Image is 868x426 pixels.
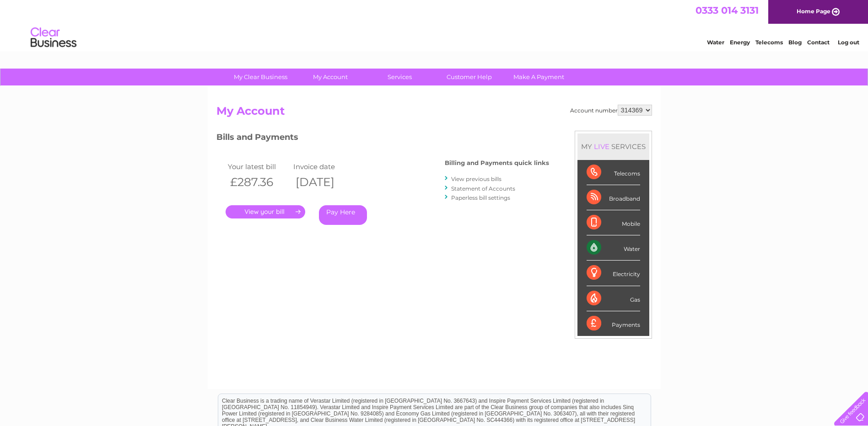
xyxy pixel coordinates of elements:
[501,69,577,85] a: Make A Payment
[319,205,367,225] a: Pay Here
[592,142,611,151] div: LIVE
[587,210,640,235] div: Mobile
[695,5,759,16] a: 0333 014 3131
[445,160,549,166] h4: Billing and Payments quick links
[431,69,507,85] a: Customer Help
[291,160,357,173] td: Invoice date
[755,39,783,46] a: Telecoms
[587,235,640,261] div: Water
[577,133,649,160] div: MY SERVICES
[587,286,640,311] div: Gas
[788,39,802,46] a: Blog
[587,261,640,286] div: Electricity
[226,160,291,173] td: Your latest bill
[451,185,515,192] a: Statement of Accounts
[451,176,501,182] a: View previous bills
[30,24,77,52] img: logo.png
[587,311,640,336] div: Payments
[587,185,640,210] div: Broadband
[587,160,640,185] div: Telecoms
[291,173,357,192] th: [DATE]
[226,173,291,192] th: £287.36
[292,69,368,85] a: My Account
[807,39,830,46] a: Contact
[730,39,750,46] a: Energy
[451,194,510,201] a: Paperless bill settings
[838,39,859,46] a: Log out
[226,205,305,218] a: .
[362,69,437,85] a: Services
[570,105,652,116] div: Account number
[216,131,549,147] h3: Bills and Payments
[707,39,724,46] a: Water
[216,105,652,122] h2: My Account
[218,5,651,44] div: Clear Business is a trading name of Verastar Limited (registered in [GEOGRAPHIC_DATA] No. 3667643...
[223,69,298,85] a: My Clear Business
